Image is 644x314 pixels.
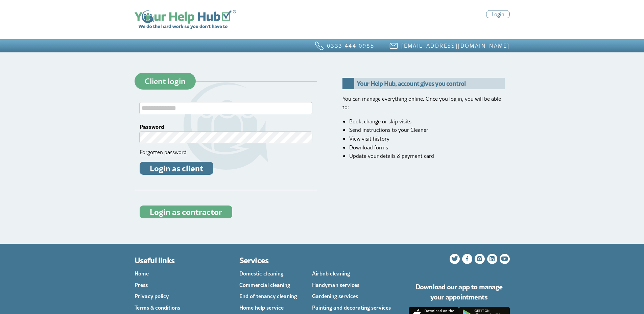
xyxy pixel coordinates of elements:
li: Update your details & payment card [349,152,505,161]
a: Follow us on Twitter [450,254,460,264]
p: You can manage everything online. Once you log in, you will be able to: [342,95,505,112]
li: Send instructions to your Cleaner [349,126,505,135]
a: Follow us on Facebook [462,254,472,264]
a: Painting and decorating services [312,304,391,311]
a: Home help service [239,304,284,311]
h3: Download our app to manage your appointments [408,282,510,302]
a: 0333 444 0985 [327,42,374,49]
a: Subscribe to our YouTube channel [500,254,510,264]
a: Gardening services [312,292,358,300]
a: Follow us on Instagram [475,254,485,264]
label: Password [140,124,312,129]
button: Login as client [140,162,213,175]
a: Login [486,10,510,18]
a: Handyman services [312,281,359,289]
button: Login as contractor [140,206,232,218]
a: Commercial cleaning [239,281,290,289]
li: View visit history [349,135,505,143]
a: Terms & conditions [135,304,180,311]
a: Domestic cleaning [239,269,283,277]
h3: Useful links [135,254,180,267]
a: [EMAIL_ADDRESS][DOMAIN_NAME] [401,42,509,49]
span: Client login [145,77,186,85]
h3: Services [239,254,391,267]
a: Follow us on LinkedIn [487,254,497,264]
a: Press [135,281,148,289]
a: Home [135,10,236,29]
a: Privacy policy [135,292,169,300]
a: Home [135,269,149,277]
a: Forgotten password [140,148,187,156]
a: Airbnb cleaning [312,269,350,277]
h2: Your Help Hub, account gives you control [342,78,505,89]
li: Download forms [349,143,505,152]
img: Your Help Hub logo [135,10,236,29]
a: End of tenancy cleaning [239,292,297,300]
li: Book, change or skip visits [349,117,505,126]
